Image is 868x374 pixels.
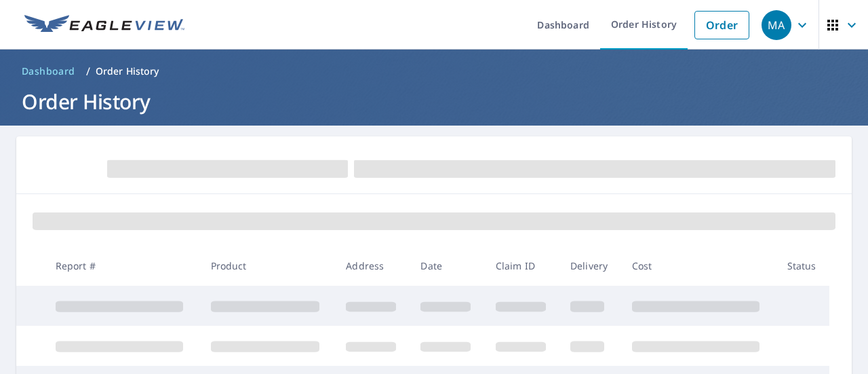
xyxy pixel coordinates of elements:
span: Dashboard [22,64,75,78]
a: Order [694,11,749,39]
th: Delivery [559,246,621,286]
p: Order History [96,64,159,78]
th: Claim ID [485,246,559,286]
th: Report # [45,246,200,286]
li: / [86,63,90,79]
th: Cost [621,246,776,286]
th: Date [410,246,484,286]
th: Product [200,246,336,286]
th: Address [335,246,410,286]
a: Dashboard [16,60,81,82]
th: Status [776,246,829,286]
img: EV Logo [24,15,184,35]
nav: breadcrumb [16,60,852,82]
div: MA [762,10,791,40]
h1: Order History [16,88,852,115]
